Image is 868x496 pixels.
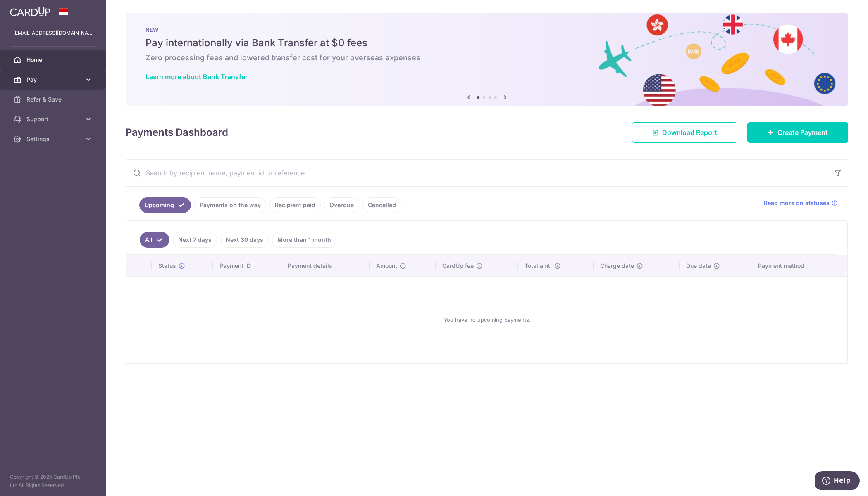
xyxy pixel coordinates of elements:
span: Create Payment [777,128,828,137]
span: Refer & Save [26,95,81,104]
img: Bank transfer banner [126,13,848,106]
img: CardUp [10,7,50,17]
span: Status [158,262,176,270]
h5: Pay internationally via Bank Transfer at $0 fees [145,36,828,50]
span: Settings [26,135,81,143]
iframe: Opens a widget where you can find more information [815,471,860,492]
a: Create Payment [747,122,848,143]
a: Cancelled [362,197,401,213]
a: Learn more about Bank Transfer [145,73,248,81]
a: All [140,232,169,248]
span: Total amt. [525,262,552,270]
a: More than 1 month [272,232,336,248]
span: CardUp fee [442,262,474,270]
a: Upcoming [139,197,191,213]
a: Payments on the way [194,197,266,213]
a: Next 30 days [220,232,269,248]
h4: Payments Dashboard [126,125,228,140]
th: Payment ID [213,255,281,276]
p: [EMAIL_ADDRESS][DOMAIN_NAME] [13,29,93,37]
span: Pay [26,76,81,84]
a: Download Report [632,122,737,143]
p: NEW [145,26,828,33]
a: Next 7 days [173,232,217,248]
span: Home [26,56,81,64]
input: Search by recipient name, payment id or reference [126,160,828,186]
span: Charge date [600,262,634,270]
span: Download Report [662,128,717,137]
h6: Zero processing fees and lowered transfer cost for your overseas expenses [145,53,828,63]
a: Recipient paid [269,197,321,213]
span: Support [26,115,81,123]
div: You have no upcoming payments. [136,283,837,356]
a: Overdue [324,197,359,213]
span: Read more on statuses [764,199,830,207]
span: Amount [376,262,397,270]
span: Due date [686,262,711,270]
th: Payment method [751,255,847,276]
th: Payment details [281,255,370,276]
a: Read more on statuses [764,199,838,207]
